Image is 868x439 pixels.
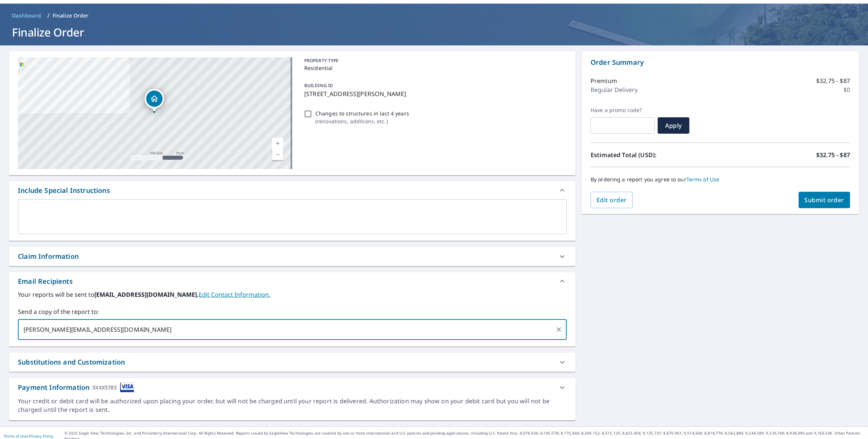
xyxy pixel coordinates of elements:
a: Terms of Use [686,176,720,183]
div: Include Special Instructions [18,185,110,195]
div: Email Recipients [18,276,73,286]
div: Payment InformationXXXX5783cardImage [9,378,576,397]
div: Substitutions and Customization [18,357,125,367]
p: BUILDING ID [304,82,333,89]
div: Substitutions and Customization [9,353,576,372]
label: Send a copy of the report to: [18,307,567,316]
button: Submit order [799,192,850,208]
p: Estimated Total (USD): [591,150,720,159]
div: Claim Information [9,247,576,266]
p: $0 [843,85,850,94]
button: Apply [658,117,689,134]
a: Current Level 17, Zoom In [272,138,283,149]
a: Terms of Use [4,433,27,439]
div: Email Recipients [9,272,576,290]
li: / [47,11,50,20]
p: Order Summary [591,57,850,67]
p: Changes to structures in last 4 years [315,109,409,117]
button: Clear [554,324,564,335]
p: By ordering a report you agree to our [591,176,850,183]
a: EditContactInfo [199,290,270,299]
div: Your credit or debit card will be authorized upon placing your order, but will not be charged unt... [18,397,567,414]
span: Dashboard [12,12,41,19]
h1: Finalize Order [9,25,859,40]
p: PROPERTY TYPE [304,57,564,64]
a: Current Level 17, Zoom Out [272,149,283,160]
button: Edit order [591,192,633,208]
a: Dashboard [9,10,44,22]
div: Claim Information [18,251,79,261]
div: XXXX5783 [92,382,117,392]
span: Submit order [805,196,845,204]
p: Premium [591,76,617,85]
p: $32.75 - $87 [816,76,850,85]
div: Dropped pin, building 1, Residential property, 33 Westlake Dr Thornwood, NY 10594 [145,89,164,112]
nav: breadcrumb [9,10,859,22]
span: Apply [664,121,683,130]
label: Your reports will be sent to [18,290,567,299]
b: [EMAIL_ADDRESS][DOMAIN_NAME]. [94,290,199,299]
p: Residential [304,64,564,72]
img: cardImage [120,382,134,392]
label: Have a promo code? [591,107,655,114]
p: ( renovations, additions, etc. ) [315,117,409,125]
p: | [4,434,53,438]
a: Privacy Policy [29,433,53,439]
div: Payment Information [18,382,134,392]
p: $32.75 - $87 [816,150,850,159]
div: Include Special Instructions [9,181,576,199]
p: Regular Delivery [591,85,638,94]
p: [STREET_ADDRESS][PERSON_NAME] [304,89,564,98]
p: Finalize Order [53,12,89,19]
span: Edit order [597,196,627,204]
